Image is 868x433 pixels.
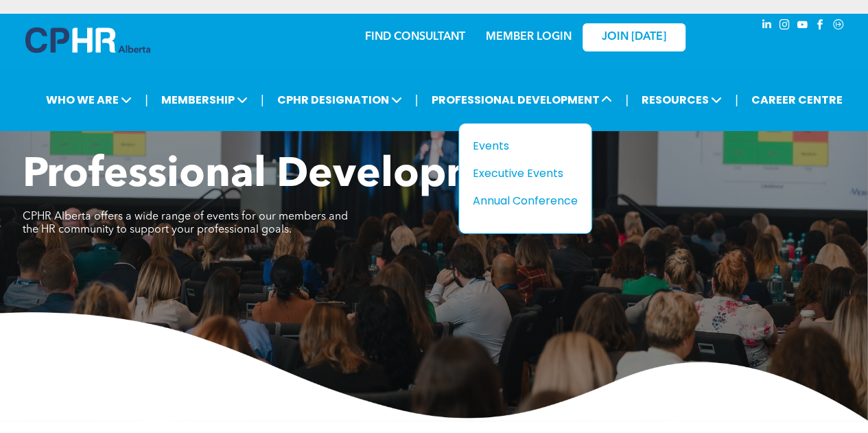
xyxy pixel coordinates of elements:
[145,86,148,114] li: |
[813,17,828,36] a: facebook
[473,137,578,154] a: Events
[415,86,419,114] li: |
[486,32,572,43] a: MEMBER LOGIN
[23,155,549,196] span: Professional Development
[735,86,738,114] li: |
[602,31,666,44] span: JOIN [DATE]
[473,192,567,209] div: Annual Conference
[795,17,810,36] a: youtube
[760,17,775,36] a: linkedin
[473,165,578,182] a: Executive Events
[473,137,567,154] div: Events
[42,87,136,113] span: WHO WE ARE
[427,87,616,113] span: PROFESSIONAL DEVELOPMENT
[157,87,252,113] span: MEMBERSHIP
[365,32,465,43] a: FIND CONSULTANT
[473,192,578,209] a: Annual Conference
[261,86,264,114] li: |
[625,86,629,114] li: |
[273,87,406,113] span: CPHR DESIGNATION
[473,165,567,182] div: Executive Events
[637,87,726,113] span: RESOURCES
[777,17,793,36] a: instagram
[747,87,847,113] a: CAREER CENTRE
[831,17,846,36] a: Social network
[25,27,150,53] img: A blue and white logo for cp alberta
[23,211,348,235] span: CPHR Alberta offers a wide range of events for our members and the HR community to support your p...
[583,23,685,51] a: JOIN [DATE]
